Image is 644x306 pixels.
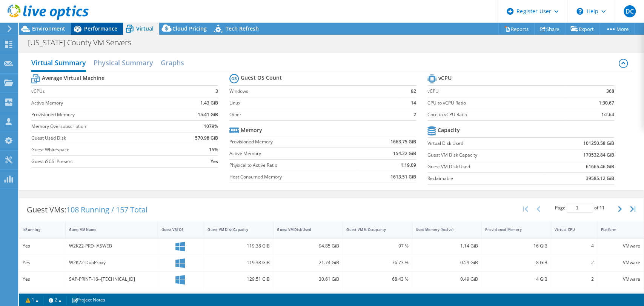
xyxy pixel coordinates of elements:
[416,227,469,232] div: Used Memory (Active)
[427,175,546,182] label: Reclaimable
[567,203,593,213] input: jump to page
[534,23,565,35] a: Share
[23,227,53,232] div: IsRunning
[427,163,546,171] label: Guest VM Disk Used
[23,242,62,250] div: Yes
[401,161,416,169] b: 1:19.09
[346,275,409,283] div: 68.43 %
[229,173,358,181] label: Host Consumed Memory
[25,38,143,47] h1: [US_STATE] County VM Servers
[624,5,636,17] span: DC
[346,227,400,232] div: Guest VM % Occupancy
[346,242,409,250] div: 97 %
[241,74,282,81] b: Guest OS Count
[23,258,62,267] div: Yes
[601,111,614,118] b: 1:2.64
[20,295,44,304] a: 1
[599,23,635,35] a: More
[207,275,270,283] div: 129.51 GiB
[346,258,409,267] div: 76.73 %
[66,205,148,215] span: 108 Running / 157 Total
[583,151,614,159] b: 170532.84 GiB
[576,8,583,15] svg: \n
[32,25,65,32] span: Environment
[19,198,155,221] div: Guest VMs:
[583,140,614,147] b: 101250.58 GiB
[161,55,184,70] h2: Graphs
[198,111,218,118] b: 15.41 GiB
[416,242,478,250] div: 1.14 GiB
[229,99,399,107] label: Linux
[427,140,546,147] label: Virtual Disk Used
[161,227,192,232] div: Guest VM OS
[555,258,594,267] div: 2
[599,205,605,211] span: 11
[427,151,546,159] label: Guest VM Disk Capacity
[599,99,614,107] b: 1:30.67
[277,258,339,267] div: 21.74 GiB
[411,88,416,95] b: 92
[209,146,218,154] b: 15%
[195,134,218,142] b: 570.98 GiB
[69,258,154,267] div: W2K22-DuoProxy
[555,275,594,283] div: 2
[416,258,478,267] div: 0.59 GiB
[241,126,262,134] b: Memory
[427,88,565,95] label: vCPU
[411,99,416,107] b: 14
[69,242,154,250] div: W2K22-PRD-IASWEB
[390,138,416,146] b: 1663.75 GiB
[555,227,585,232] div: Virtual CPU
[200,99,218,107] b: 1.43 GiB
[66,295,111,304] a: Project Notes
[586,163,614,171] b: 61665.46 GiB
[69,275,154,283] div: SAP-PRINT-16--[TECHNICAL_ID]
[416,275,478,283] div: 0.49 GiB
[485,275,547,283] div: 4 GiB
[31,158,173,165] label: Guest iSCSI Present
[485,242,547,250] div: 16 GiB
[390,173,416,181] b: 1613.51 GiB
[427,99,565,107] label: CPU to vCPU Ratio
[43,295,67,304] a: 2
[31,55,86,72] h2: Virtual Summary
[229,150,358,157] label: Active Memory
[207,242,270,250] div: 119.38 GiB
[555,203,605,213] span: Page of
[427,111,565,118] label: Core to vCPU Ratio
[606,88,614,95] b: 368
[31,146,173,154] label: Guest Whitespace
[31,111,173,118] label: Provisioned Memory
[229,138,358,146] label: Provisioned Memory
[172,25,207,32] span: Cloud Pricing
[601,275,640,283] div: VMware
[498,23,535,35] a: Reports
[485,258,547,267] div: 8 GiB
[229,88,399,95] label: Windows
[42,74,105,82] b: Average Virtual Machine
[226,25,259,32] span: Tech Refresh
[204,123,218,130] b: 1079%
[586,175,614,182] b: 39585.12 GiB
[31,123,173,130] label: Memory Oversubscription
[601,227,631,232] div: Platform
[438,126,460,134] b: Capacity
[207,227,261,232] div: Guest VM Disk Capacity
[136,25,154,32] span: Virtual
[31,88,173,95] label: vCPUs
[215,88,218,95] b: 3
[277,227,330,232] div: Guest VM Disk Used
[393,150,416,157] b: 154.22 GiB
[229,161,358,169] label: Physical to Active Ratio
[84,25,117,32] span: Performance
[207,258,270,267] div: 119.38 GiB
[277,275,339,283] div: 30.61 GiB
[211,158,218,165] b: Yes
[69,227,145,232] div: Guest VM Name
[485,227,538,232] div: Provisioned Memory
[31,99,173,107] label: Active Memory
[555,242,594,250] div: 4
[229,111,399,118] label: Other
[565,23,600,35] a: Export
[413,111,416,118] b: 2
